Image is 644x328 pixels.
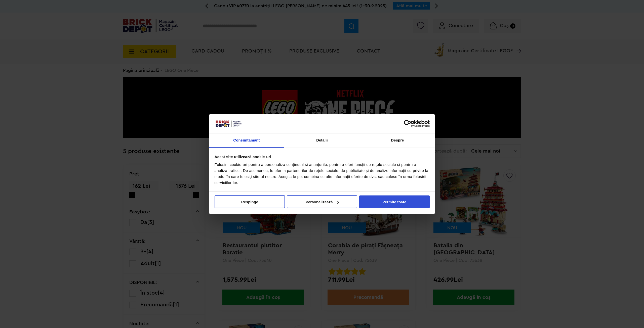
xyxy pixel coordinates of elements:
a: Consimțământ [209,133,284,148]
button: Permite toate [359,195,430,208]
a: Usercentrics Cookiebot - opens in a new window [386,120,430,127]
img: siglă [215,120,242,128]
div: Acest site utilizează cookie-uri [215,154,430,160]
button: Respinge [215,195,285,208]
button: Personalizează [287,195,357,208]
a: Despre [360,133,435,148]
a: Detalii [284,133,360,148]
div: Folosim cookie-uri pentru a personaliza conținutul și anunțurile, pentru a oferi funcții de rețel... [215,162,430,186]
